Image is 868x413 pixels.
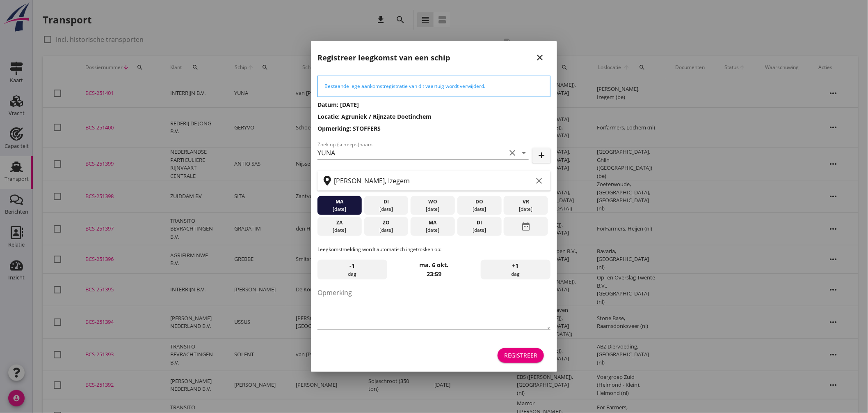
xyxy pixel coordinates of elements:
div: vr [506,198,546,205]
div: [DATE] [366,205,406,213]
strong: 23:59 [427,270,441,278]
i: close [535,53,545,62]
p: Leegkomstmelding wordt automatisch ingetrokken op: [318,246,550,253]
div: di [459,219,500,226]
div: [DATE] [459,226,500,234]
div: [DATE] [320,226,360,234]
div: dag [318,260,387,279]
i: arrow_drop_down [519,148,529,158]
div: ma [320,198,360,205]
div: [DATE] [413,226,453,234]
i: clear [534,176,544,186]
strong: ma. 6 okt. [420,261,449,269]
input: Zoek op (scheeps)naam [318,146,506,159]
div: [DATE] [320,205,360,213]
div: [DATE] [366,226,406,234]
div: za [320,219,360,226]
span: -1 [350,261,355,270]
div: zo [366,219,406,226]
div: dag [481,260,550,279]
div: di [366,198,406,205]
div: [DATE] [459,205,500,213]
h3: Datum: [DATE] [318,100,550,109]
button: Registreer [498,348,544,363]
div: Bestaande lege aankomstregistratie van dit vaartuig wordt verwijderd. [324,83,544,90]
input: Zoek op terminal of plaats [334,174,532,187]
h3: Locatie: Agruniek / Rijnzate Doetinchem [318,112,550,121]
div: [DATE] [413,205,453,213]
i: date_range [521,219,531,234]
h3: Opmerking: STOFFERS [318,124,550,133]
div: wo [413,198,453,205]
div: do [459,198,500,205]
i: add [537,150,546,160]
div: ma [413,219,453,226]
div: [DATE] [506,205,546,213]
i: clear [507,148,517,158]
div: Registreer [504,351,537,360]
textarea: Opmerking [318,286,550,329]
span: +1 [512,261,519,270]
h2: Registreer leegkomst van een schip [318,52,450,63]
